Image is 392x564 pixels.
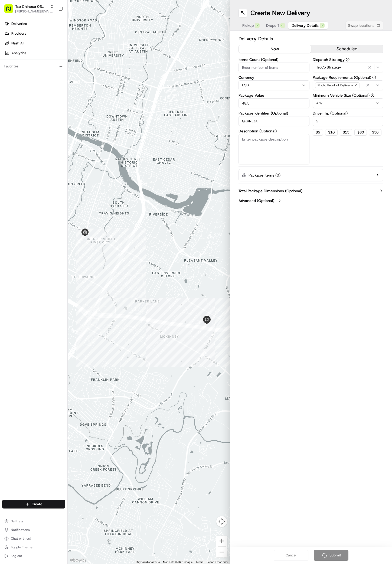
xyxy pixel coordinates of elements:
button: $5 [313,129,323,136]
button: Chat with us! [2,535,65,542]
div: 📗 [5,122,10,126]
button: Zoom in [216,536,227,546]
label: Minimum Vehicle Size (Optional) [313,93,384,97]
span: [DATE] [62,99,73,103]
span: • [59,99,61,103]
button: TsoCo Strategy [313,63,384,72]
img: Nash [5,5,16,16]
a: 📗Knowledge Base [3,119,44,129]
button: Create [2,500,65,508]
img: Wisdom Oko [5,93,14,104]
input: Enter number of items [239,63,309,72]
div: Favorites [2,62,65,71]
button: Notifications [2,526,65,534]
button: Dispatch Strategy [346,58,349,61]
span: Pylon [54,134,66,138]
h2: Delivery Details [239,35,383,43]
img: 1736555255976-a54dd68f-1ca7-489b-9aae-adbdc363a1c4 [11,99,15,103]
a: Open this area in Google Maps (opens a new window) [69,557,87,564]
button: Tso Chinese 03 TsoCo [15,4,48,9]
span: Create [32,502,42,507]
button: Zoom out [216,547,227,558]
span: Log out [11,554,22,558]
a: Nash AI [2,39,67,48]
a: Analytics [2,49,67,57]
div: Start new chat [24,52,89,57]
button: Photo Proof of Delivery [313,80,384,90]
p: Welcome 👋 [5,22,99,30]
span: API Documentation [51,121,87,126]
img: 1736555255976-a54dd68f-1ca7-489b-9aae-adbdc363a1c4 [5,52,15,61]
div: Past conversations [5,70,36,75]
button: [PERSON_NAME][EMAIL_ADDRESS][DOMAIN_NAME] [15,9,54,14]
input: Clear [14,35,89,41]
button: $15 [340,129,352,136]
span: Toggle Theme [11,545,32,549]
label: Driver Tip (Optional) [313,111,384,115]
span: Chat with us! [11,536,31,541]
span: Delivery Details [292,23,319,28]
button: Package Requirements (Optional) [372,76,376,79]
a: Providers [2,29,67,38]
input: Enter driver tip amount [313,116,384,126]
label: Dispatch Strategy [313,58,384,61]
button: Advanced (Optional) [239,198,383,203]
button: Toggle Theme [2,543,65,551]
span: • [72,84,74,88]
span: Analytics [11,51,26,56]
label: Currency [239,76,309,79]
button: Total Package Dimensions (Optional) [239,188,383,194]
span: Notifications [11,528,30,532]
a: 💻API Documentation [44,119,89,129]
span: Wisdom [PERSON_NAME] [17,99,58,103]
button: $10 [325,129,338,136]
span: [DATE] [75,84,86,88]
button: Minimum Vehicle Size (Optional) [371,93,374,97]
img: 8571987876998_91fb9ceb93ad5c398215_72.jpg [11,52,21,61]
button: Settings [2,517,65,525]
label: Package Items ( 0 ) [249,172,280,178]
button: Tso Chinese 03 TsoCo[PERSON_NAME][EMAIL_ADDRESS][DOMAIN_NAME] [2,2,56,15]
span: Knowledge Base [11,121,41,126]
h1: Create New Delivery [250,9,310,17]
span: Map data ©2025 Google [163,560,192,563]
label: Package Value [239,93,309,97]
button: $50 [369,129,381,136]
span: Providers [11,31,26,36]
span: Nash AI [11,41,24,46]
img: Google [69,557,87,564]
span: Deliveries [11,21,27,26]
input: Enter package value [239,98,309,108]
button: See all [84,69,99,76]
button: Keyboard shortcuts [136,560,160,564]
label: Package Requirements (Optional) [313,76,384,79]
a: Deliveries [2,19,67,28]
button: Package Items (0) [239,169,383,181]
img: Antonia (Store Manager) [5,79,14,87]
button: Start new chat [92,53,99,60]
a: Powered byPylon [38,134,66,138]
span: Dropoff [266,23,279,28]
button: $30 [354,129,367,136]
a: Terms [196,560,203,563]
span: [PERSON_NAME] (Store Manager) [17,84,71,88]
button: Map camera controls [216,516,227,527]
label: Description (Optional) [239,129,309,133]
input: Enter package identifier [239,116,309,126]
span: Photo Proof of Delivery [318,83,353,87]
button: scheduled [311,45,383,53]
span: TsoCo Strategy [316,65,341,70]
label: Package Identifier (Optional) [239,111,309,115]
button: Log out [2,552,65,560]
span: Pickup [242,23,254,28]
div: 💻 [46,122,50,126]
label: Items Count (Optional) [239,58,309,61]
div: We're available if you need us! [24,57,74,61]
button: now [239,45,311,53]
span: Settings [11,519,23,523]
label: Advanced (Optional) [239,198,274,203]
label: Total Package Dimensions (Optional) [239,188,302,194]
a: Report a map error [207,560,228,563]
